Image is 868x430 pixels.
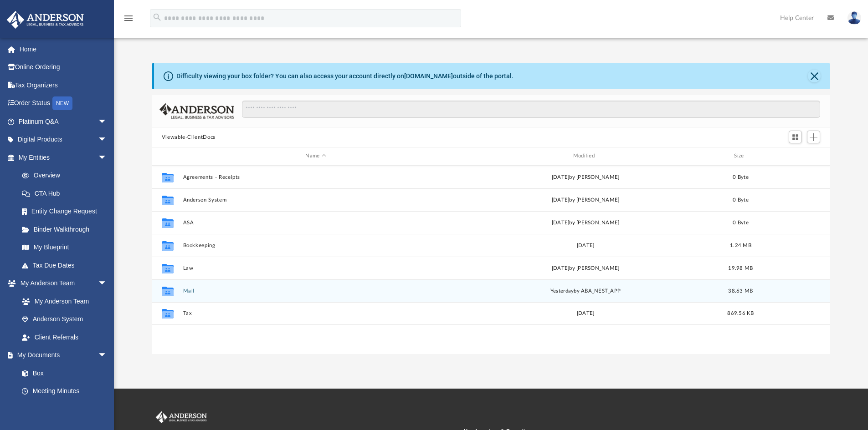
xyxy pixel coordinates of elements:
button: Bookkeeping [183,243,448,248]
div: [DATE] by [PERSON_NAME] [452,218,718,227]
span: 38.63 MB [728,288,753,293]
a: Meeting Minutes [13,382,116,400]
a: My Entitiesarrow_drop_down [6,148,121,167]
div: [DATE] [452,241,718,249]
span: arrow_drop_down [98,274,116,293]
a: Binder Walkthrough [13,220,121,238]
span: yesterday [550,288,574,293]
a: My Documentsarrow_drop_down [6,346,116,364]
div: grid [152,166,831,354]
a: My Blueprint [13,238,116,257]
a: Entity Change Request [13,202,121,221]
button: Mail [183,288,448,294]
button: Close [808,70,821,82]
i: menu [123,13,134,24]
a: [DOMAIN_NAME] [404,72,453,80]
span: arrow_drop_down [98,112,116,131]
div: NEW [52,96,72,110]
span: arrow_drop_down [98,131,116,149]
span: 0 Byte [733,220,749,225]
div: Name [182,152,448,160]
span: arrow_drop_down [98,148,116,167]
a: CTA Hub [13,184,121,202]
a: My Anderson Team [13,292,112,310]
div: [DATE] by [PERSON_NAME] [452,196,718,204]
a: Tax Due Dates [13,256,121,274]
i: search [152,12,162,22]
img: Anderson Advisors Platinum Portal [154,411,209,423]
a: menu [123,17,134,24]
a: My Anderson Teamarrow_drop_down [6,274,116,293]
a: Home [6,40,121,58]
div: Modified [452,152,719,160]
button: Anderson System [183,197,448,203]
span: 1.24 MB [730,243,751,248]
span: arrow_drop_down [98,346,116,365]
a: Tax Organizers [6,76,121,94]
button: Law [183,265,448,271]
a: Overview [13,167,121,185]
button: Viewable-ClientDocs [162,133,216,142]
span: 869.56 KB [727,311,754,316]
img: User Pic [847,11,861,25]
div: Difficulty viewing your box folder? You can also access your account directly on outside of the p... [176,71,514,81]
a: Online Ordering [6,58,121,76]
a: Platinum Q&Aarrow_drop_down [6,112,121,131]
button: Add [807,131,821,143]
input: Search files and folders [242,101,820,118]
span: 0 Byte [733,197,749,202]
div: Size [722,152,759,160]
button: Tax [183,310,448,316]
img: Anderson Advisors Platinum Portal [4,11,87,29]
button: Switch to Grid View [789,131,802,143]
div: id [156,152,179,160]
div: by ABA_NEST_APP [452,287,718,295]
a: Client Referrals [13,328,116,346]
a: Box [13,364,112,382]
a: Anderson System [13,310,116,329]
span: 0 Byte [733,174,749,179]
div: [DATE] by [PERSON_NAME] [452,173,718,181]
div: [DATE] by [PERSON_NAME] [452,264,718,272]
a: Order StatusNEW [6,94,121,113]
div: [DATE] [452,309,718,318]
button: Agreements - Receipts [183,174,448,180]
span: 19.98 MB [728,265,753,270]
button: ASA [183,220,448,226]
div: id [763,152,827,160]
a: Digital Productsarrow_drop_down [6,131,121,149]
